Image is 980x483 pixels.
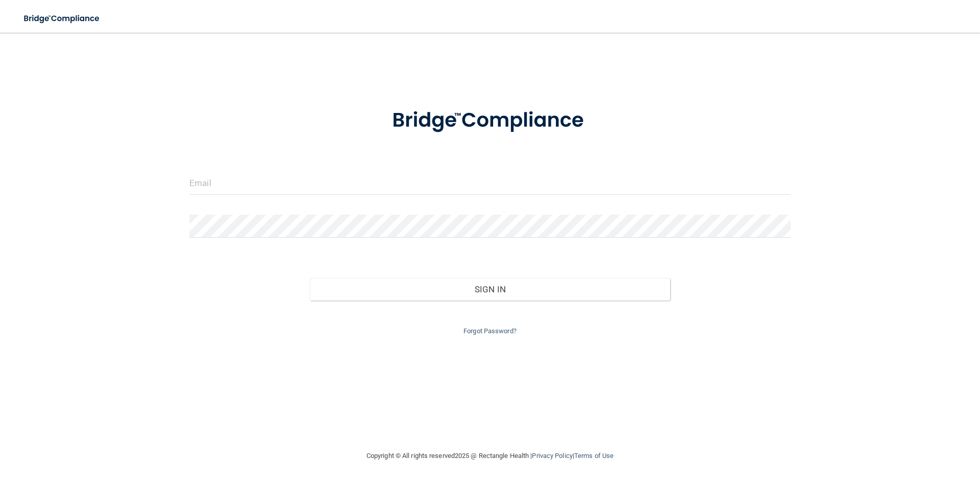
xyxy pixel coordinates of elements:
[304,440,676,472] div: Copyright © All rights reserved 2025 @ Rectangle Health | |
[310,278,671,301] button: Sign In
[15,8,109,29] img: bridge_compliance_login_screen.278c3ca4.svg
[574,452,614,459] a: Terms of Use
[463,327,517,335] a: Forgot Password?
[532,452,572,459] a: Privacy Policy
[189,172,791,195] input: Email
[371,94,609,147] img: bridge_compliance_login_screen.278c3ca4.svg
